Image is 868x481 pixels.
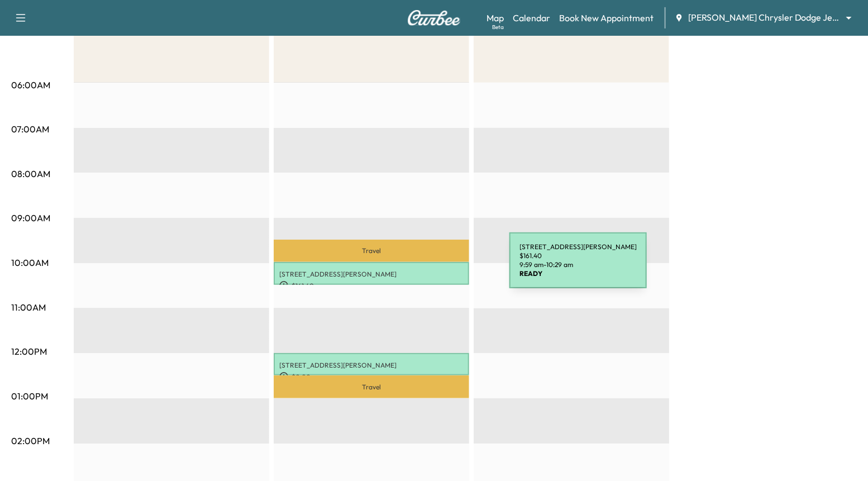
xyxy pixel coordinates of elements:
p: 12:00PM [11,345,47,358]
p: Travel [274,240,469,262]
a: MapBeta [487,11,504,25]
a: Calendar [513,11,550,25]
p: 11:00AM [11,301,46,314]
p: 09:00AM [11,211,50,225]
p: $ 0.00 [279,372,464,382]
p: 02:00PM [11,434,50,447]
p: [STREET_ADDRESS][PERSON_NAME] [279,361,464,370]
a: Book New Appointment [559,11,654,25]
p: $ 161.40 [279,281,464,291]
p: 10:00AM [11,256,49,269]
p: Travel [274,375,469,398]
p: 06:00AM [11,78,50,92]
img: Curbee Logo [407,10,461,26]
span: [PERSON_NAME] Chrysler Dodge Jeep RAM of [GEOGRAPHIC_DATA] [688,11,841,24]
p: 08:00AM [11,167,50,180]
p: 07:00AM [11,122,49,136]
p: 01:00PM [11,389,48,403]
div: Beta [492,23,504,31]
p: [STREET_ADDRESS][PERSON_NAME] [279,270,464,279]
